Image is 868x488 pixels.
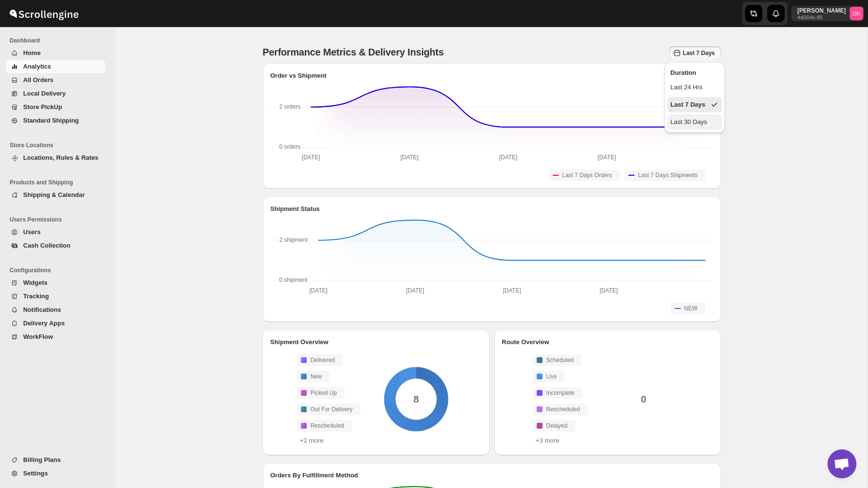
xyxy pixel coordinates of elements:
button: Last 7 Days Shipments [624,169,705,181]
button: Last 30 Days [667,114,721,130]
text: [DATE] [309,287,327,294]
span: Billing Plans [23,456,61,463]
img: ScrollEngine [8,1,80,26]
span: Delayed [546,422,568,430]
span: Dashboard [10,37,109,44]
span: Configurations [10,266,109,274]
div: Last 30 Days [670,117,707,127]
button: Picked Up [297,387,345,399]
text: 2 shipment [279,237,308,243]
button: Billing Plans [6,453,105,467]
button: Settings [6,467,105,480]
button: Cash Collection [6,239,105,252]
span: Cash Collection [23,242,70,249]
span: Store Locations [10,141,109,149]
button: Home [6,46,105,60]
span: New [311,373,322,380]
span: Products and Shipping [10,179,109,186]
h2: Duration [670,68,719,78]
span: Users Permissions [10,216,109,223]
button: Last 7 Days Orders [549,169,620,181]
span: NEW [684,305,698,312]
button: Users [6,225,105,239]
button: Tracking [6,290,105,303]
a: Open chat [827,449,856,478]
span: Last 7 Days [683,50,715,56]
h2: Shipment Overview [270,337,481,347]
text: [DATE] [400,154,419,161]
span: Local Delivery [23,90,66,97]
button: Delivery Apps [6,317,105,330]
span: Delivered [311,356,335,364]
h2: Shipment Status [271,204,713,214]
span: Notifications [23,306,61,313]
button: Last 24 Hrs [667,80,721,95]
button: Scheduled [533,354,582,366]
button: Last 7 Days [667,97,721,112]
div: Last 24 Hrs [670,83,702,92]
span: Scheduled [546,356,574,364]
span: Live [546,373,557,380]
text: [DATE] [499,154,517,161]
text: 0 shipment [279,277,308,283]
span: Locations, Rules & Rates [23,154,98,161]
span: Picked Up [311,389,337,397]
h2: Orders By Fulfillment Method [271,471,713,480]
span: Home [23,49,41,56]
span: Settings [23,470,48,477]
span: Rescheduled [546,405,580,413]
button: User menu [791,6,864,21]
text: 0 orders [279,143,300,150]
span: All Orders [23,76,54,84]
span: Delivery Apps [23,320,65,327]
button: New [297,371,330,382]
span: Analytics [23,63,51,70]
span: Tracking [23,293,49,300]
span: Daniel Rossiter [850,7,863,20]
span: Users [23,228,41,236]
text: [DATE] [406,287,424,294]
text: 2 orders [279,103,300,110]
span: Out For Delivery [311,405,353,413]
text: [DATE] [597,154,616,161]
button: Delayed [533,420,575,432]
button: Locations, Rules & Rates [6,151,105,165]
button: Live [533,371,565,382]
h2: Route Overview [502,337,713,347]
text: [DATE] [599,287,618,294]
h2: Order vs Shipment [271,71,713,81]
span: Standard Shipping [23,117,79,124]
span: WorkFlow [23,333,53,340]
text: [DATE] [301,154,320,161]
button: Rescheduled [297,420,352,432]
button: Rescheduled [533,404,588,415]
div: Last 7 Days [670,100,705,110]
span: Incomplete [546,389,575,397]
button: Incomplete [533,387,583,399]
button: NEW [671,303,705,314]
p: 4d064b-85 [797,14,846,20]
button: WorkFlow [6,330,105,344]
text: [DATE] [502,287,521,294]
text: DR [853,11,860,16]
button: +2 more [297,436,326,445]
button: +3 more [533,436,562,445]
span: Widgets [23,279,47,286]
button: Last 7 Days [669,46,721,60]
p: [PERSON_NAME] [797,7,846,14]
button: Widgets [6,276,105,290]
span: Store PickUp [23,103,62,111]
button: Shipping & Calendar [6,188,105,202]
span: Shipping & Calendar [23,191,85,198]
button: Notifications [6,303,105,317]
button: All Orders [6,73,105,87]
button: Out For Delivery [297,404,360,415]
button: Analytics [6,60,105,73]
span: Last 7 Days Shipments [638,171,697,179]
button: Delivered [297,354,343,366]
p: Performance Metrics & Delivery Insights [263,46,444,61]
span: Last 7 Days Orders [562,171,612,179]
span: Rescheduled [311,422,344,430]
